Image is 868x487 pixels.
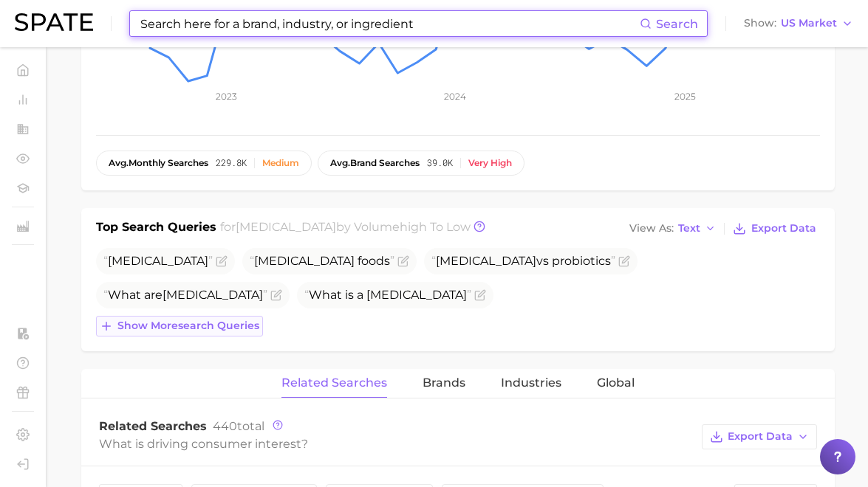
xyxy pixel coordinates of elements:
[674,91,695,102] tspan: 2025
[397,255,409,267] button: Flag as miscategorized or irrelevant
[751,222,816,235] span: Export Data
[728,430,793,443] span: Export Data
[236,220,336,234] span: [MEDICAL_DATA]
[431,254,615,268] span: vs probiotics
[213,419,237,433] span: 440
[474,289,486,301] button: Flag as miscategorized or irrelevant
[109,157,129,168] abbr: average
[213,419,264,433] span: total
[139,11,640,36] input: Search here for a brand, industry, or ingredient
[626,219,720,238] button: View AsText
[400,220,471,234] span: high to low
[330,157,350,168] abbr: average
[436,254,536,268] span: [MEDICAL_DATA]
[96,218,216,239] h1: Top Search Queries
[468,158,512,168] div: Very high
[702,424,817,449] button: Export Data
[744,19,776,27] span: Show
[99,434,694,454] div: What is driving consumer interest?
[427,158,453,168] span: 39.0k
[330,158,420,168] span: brand searches
[15,13,93,31] img: SPATE
[108,254,208,268] span: [MEDICAL_DATA]
[96,316,263,336] button: Show moresearch queries
[216,91,237,102] tspan: 2023
[618,255,630,267] button: Flag as miscategorized or irrelevant
[109,158,208,168] span: monthly searches
[304,288,471,302] span: What is a [MEDICAL_DATA]
[250,254,394,268] span: [MEDICAL_DATA] foods
[781,19,837,27] span: US Market
[117,320,259,332] span: Show more search queries
[678,224,700,232] span: Text
[12,453,34,475] a: Log out. Currently logged in with e-mail tjelley@comet-bio.com.
[163,288,263,302] span: [MEDICAL_DATA]
[444,91,466,102] tspan: 2024
[729,218,819,239] button: Export Data
[270,289,282,301] button: Flag as miscategorized or irrelevant
[423,376,465,390] span: Brands
[262,158,299,168] div: Medium
[220,218,471,239] h2: for by Volume
[216,158,247,168] span: 229.8k
[281,376,387,390] span: Related Searches
[740,14,857,33] button: ShowUS Market
[318,151,524,176] button: avg.brand searches39.0kVery high
[96,151,312,176] button: avg.monthly searches229.8kMedium
[656,17,698,31] span: Search
[501,376,561,390] span: Industries
[216,255,228,267] button: Flag as miscategorized or irrelevant
[99,419,207,433] span: Related Searches
[597,376,635,390] span: Global
[103,288,267,302] span: What are
[629,224,674,232] span: View As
